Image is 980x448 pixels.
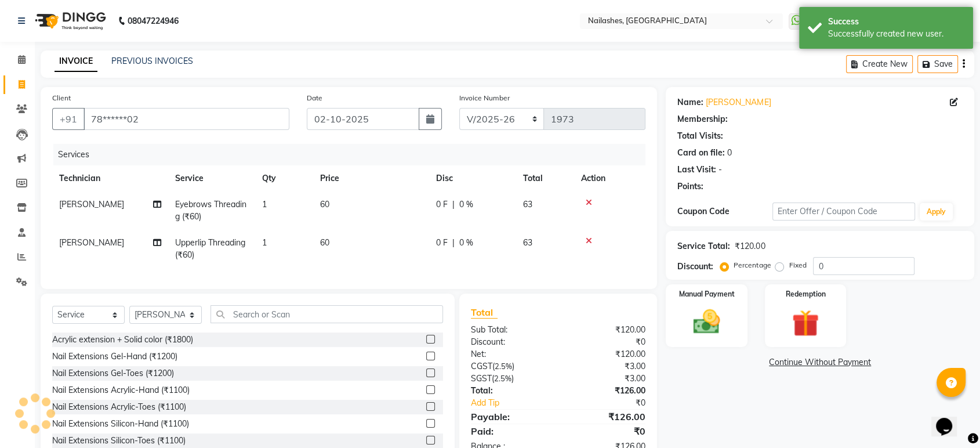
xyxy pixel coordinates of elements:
[52,165,168,192] th: Technician
[495,362,512,371] span: 2.5%
[462,397,574,409] a: Add Tip
[452,237,455,249] span: |
[262,237,267,248] span: 1
[668,356,972,368] a: Continue Without Payment
[677,113,728,125] div: Membership:
[52,367,174,380] div: Nail Extensions Gel-Toes (₹1200)
[462,410,558,424] div: Payable:
[59,199,124,209] span: [PERSON_NAME]
[516,165,574,192] th: Total
[30,5,109,37] img: logo
[52,418,189,430] div: Nail Extensions Silicon-Hand (₹1100)
[523,199,532,209] span: 63
[462,348,558,360] div: Net:
[718,164,722,176] div: -
[677,261,713,273] div: Discount:
[558,324,655,336] div: ₹120.00
[262,199,267,209] span: 1
[789,260,806,270] label: Fixed
[52,351,177,363] div: Nail Extensions Gel-Hand (₹1200)
[677,180,703,193] div: Points:
[772,203,915,221] input: Enter Offer / Coupon Code
[494,374,511,383] span: 2.5%
[706,96,771,109] a: [PERSON_NAME]
[558,336,655,348] div: ₹0
[459,93,510,103] label: Invoice Number
[52,93,71,103] label: Client
[52,108,85,130] button: +91
[52,384,190,396] div: Nail Extensions Acrylic-Hand (₹1100)
[459,198,473,211] span: 0 %
[53,144,654,165] div: Services
[59,237,124,248] span: [PERSON_NAME]
[783,306,827,340] img: _gift.svg
[52,334,193,346] div: Acrylic extension + Solid color (₹1800)
[920,203,953,221] button: Apply
[558,410,655,424] div: ₹126.00
[55,51,97,72] a: INVOICE
[677,164,716,176] div: Last Visit:
[677,147,725,159] div: Card on file:
[462,373,558,385] div: ( )
[459,237,473,249] span: 0 %
[574,397,654,409] div: ₹0
[558,373,655,385] div: ₹3.00
[452,198,455,211] span: |
[677,96,703,109] div: Name:
[828,28,964,40] div: Successfully created new user.
[685,306,728,337] img: _cash.svg
[320,237,329,248] span: 60
[462,424,558,438] div: Paid:
[168,165,255,192] th: Service
[128,5,179,37] b: 08047224946
[558,424,655,438] div: ₹0
[111,56,193,66] a: PREVIOUS INVOICES
[558,348,655,360] div: ₹120.00
[828,16,964,28] div: Success
[558,385,655,397] div: ₹126.00
[210,305,443,323] input: Search or Scan
[679,289,735,299] label: Manual Payment
[677,205,772,218] div: Coupon Code
[677,240,730,252] div: Service Total:
[320,199,329,209] span: 60
[84,108,289,130] input: Search by Name/Mobile/Email/Code
[735,240,765,252] div: ₹120.00
[917,55,958,73] button: Save
[727,147,732,159] div: 0
[558,360,655,373] div: ₹3.00
[429,165,516,192] th: Disc
[175,237,245,260] span: Upperlip Threading (₹60)
[436,237,448,249] span: 0 F
[52,401,186,413] div: Nail Extensions Acrylic-Toes (₹1100)
[175,199,246,222] span: Eyebrows Threading (₹60)
[523,237,532,248] span: 63
[313,165,429,192] th: Price
[462,360,558,373] div: ( )
[436,198,448,211] span: 0 F
[52,435,186,447] div: Nail Extensions Silicon-Toes (₹1100)
[462,385,558,397] div: Total:
[574,165,645,192] th: Action
[931,402,968,436] iframe: chat widget
[785,289,825,299] label: Redemption
[462,324,558,336] div: Sub Total:
[462,336,558,348] div: Discount:
[471,306,498,319] span: Total
[307,93,322,103] label: Date
[846,55,913,73] button: Create New
[255,165,313,192] th: Qty
[734,260,771,270] label: Percentage
[471,361,492,371] span: CGST
[471,373,492,384] span: SGST
[677,130,723,142] div: Total Visits:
